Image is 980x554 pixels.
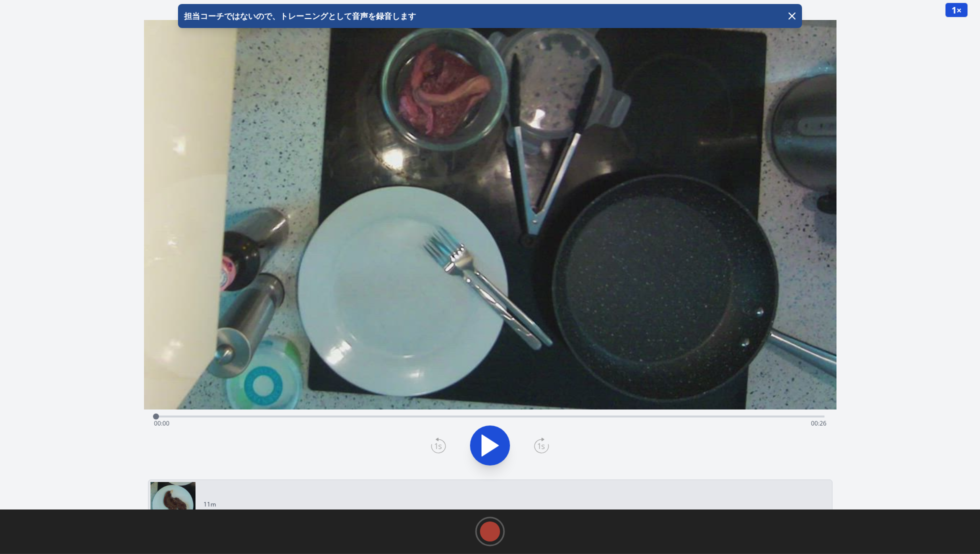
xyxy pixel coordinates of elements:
p: 11m [203,500,216,508]
img: 250611153317_thumb.jpeg [150,482,195,527]
a: 00:00:00 [471,3,509,17]
span: 00:26 [811,419,826,427]
p: 担当コーチではないので、トレーニングとして音声を録音します [182,10,416,22]
button: 1× [945,2,968,17]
